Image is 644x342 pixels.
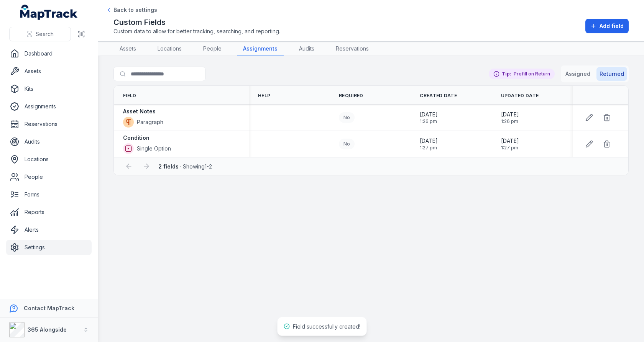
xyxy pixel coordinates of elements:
[6,134,92,149] a: Audits
[339,112,355,123] div: No
[6,240,92,255] a: Settings
[585,19,629,33] button: Add field
[420,118,438,124] span: 1:26 pm
[420,111,438,118] span: [DATE]
[6,152,92,167] a: Locations
[420,137,438,151] time: 03/09/2025, 1:27:08 pm
[137,145,171,152] span: Single Option
[36,30,54,38] span: Search
[6,46,92,61] a: Dashboard
[501,93,539,99] span: Updated Date
[600,22,624,30] span: Add field
[6,99,92,114] a: Assignments
[420,93,457,99] span: Created Date
[489,69,555,79] div: Prefill on Return
[339,93,363,99] span: Required
[123,93,136,99] span: Field
[106,6,157,14] a: Back to settings
[20,5,78,20] a: MapTrack
[6,169,92,185] a: People
[293,323,360,330] span: Field successfully created!
[237,42,284,56] a: Assignments
[113,28,280,35] span: Custom data to allow for better tracking, searching, and reporting.
[137,118,163,126] span: Paragraph
[420,111,438,124] time: 03/09/2025, 1:26:55 pm
[6,81,92,97] a: Kits
[501,111,519,124] time: 03/09/2025, 1:26:55 pm
[420,145,438,151] span: 1:27 pm
[158,163,179,170] strong: 2 fields
[258,93,270,99] span: Help
[151,42,188,56] a: Locations
[123,134,149,142] strong: Condition
[501,111,519,118] span: [DATE]
[6,222,92,237] a: Alerts
[501,137,519,145] span: [DATE]
[158,163,212,170] span: · Showing 1 - 2
[502,71,511,77] strong: Tip:
[6,187,92,202] a: Forms
[420,137,438,145] span: [DATE]
[501,137,519,151] time: 03/09/2025, 1:27:08 pm
[293,42,320,56] a: Audits
[596,67,627,81] button: Returned
[123,108,156,115] strong: Asset Notes
[197,42,228,56] a: People
[501,145,519,151] span: 1:27 pm
[330,42,375,56] a: Reservations
[28,326,67,333] strong: 365 Alongside
[501,118,519,124] span: 1:26 pm
[113,42,142,56] a: Assets
[113,6,157,14] span: Back to settings
[6,205,92,220] a: Reports
[6,64,92,79] a: Assets
[6,116,92,132] a: Reservations
[113,17,280,28] h2: Custom Fields
[9,27,71,41] button: Search
[562,67,593,81] button: Assigned
[339,139,355,149] div: No
[24,305,74,311] strong: Contact MapTrack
